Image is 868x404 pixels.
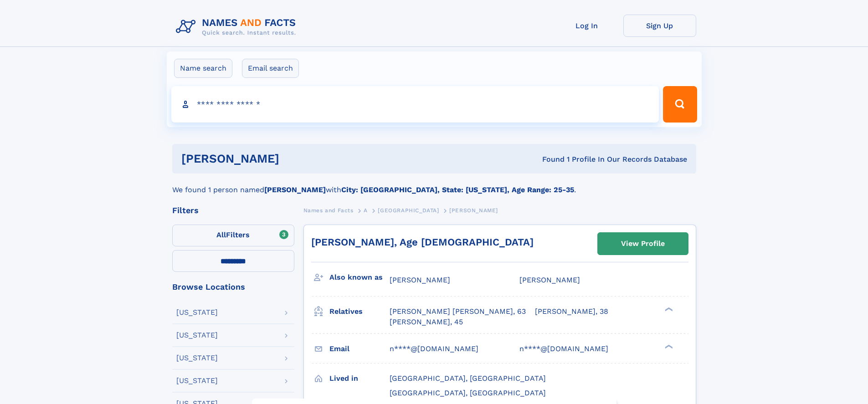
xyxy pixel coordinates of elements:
[172,225,294,246] label: Filters
[181,153,411,164] h1: [PERSON_NAME]
[176,332,218,339] div: [US_STATE]
[329,341,390,357] h3: Email
[176,354,218,362] div: [US_STATE]
[535,307,608,317] a: [PERSON_NAME], 38
[216,230,226,239] span: All
[378,205,439,216] a: [GEOGRAPHIC_DATA]
[623,15,696,37] a: Sign Up
[390,307,526,317] a: [PERSON_NAME] [PERSON_NAME], 63
[663,307,673,312] div: ❯
[598,233,688,255] a: View Profile
[176,377,218,384] div: [US_STATE]
[449,207,498,214] span: [PERSON_NAME]
[242,59,299,78] label: Email search
[341,185,574,194] b: City: [GEOGRAPHIC_DATA], State: [US_STATE], Age Range: 25-35
[519,276,580,284] span: [PERSON_NAME]
[264,185,326,194] b: [PERSON_NAME]
[364,205,368,216] a: A
[390,276,450,284] span: [PERSON_NAME]
[390,317,463,327] a: [PERSON_NAME], 45
[663,343,673,349] div: ❯
[411,154,687,164] div: Found 1 Profile In Our Records Database
[172,206,294,215] div: Filters
[311,236,534,248] a: [PERSON_NAME], Age [DEMOGRAPHIC_DATA]
[176,309,218,316] div: [US_STATE]
[329,270,390,285] h3: Also known as
[329,304,390,319] h3: Relatives
[303,205,354,216] a: Names and Facts
[550,15,623,37] a: Log In
[621,233,665,254] div: View Profile
[378,207,439,214] span: [GEOGRAPHIC_DATA]
[172,15,303,39] img: Logo Names and Facts
[390,389,546,397] span: [GEOGRAPHIC_DATA], [GEOGRAPHIC_DATA]
[364,207,368,214] span: A
[174,59,232,78] label: Name search
[172,174,696,195] div: We found 1 person named with .
[663,86,697,123] button: Search Button
[171,86,659,123] input: search input
[390,374,546,383] span: [GEOGRAPHIC_DATA], [GEOGRAPHIC_DATA]
[172,283,294,291] div: Browse Locations
[329,371,390,386] h3: Lived in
